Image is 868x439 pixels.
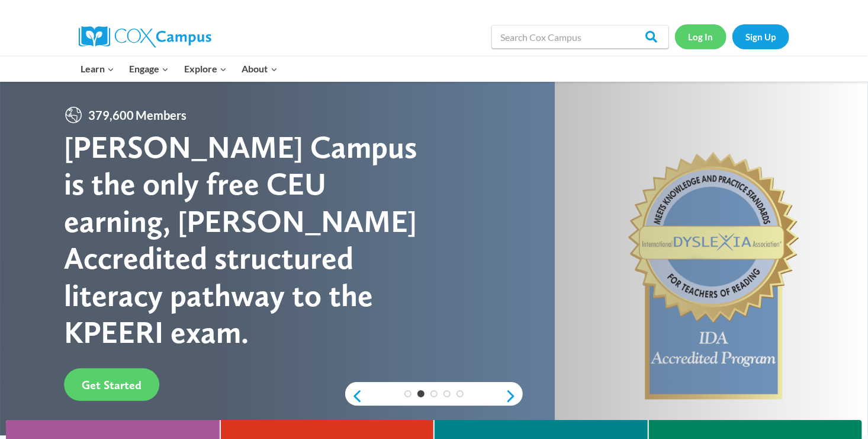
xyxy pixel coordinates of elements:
[404,390,412,397] a: 1
[345,389,363,403] a: previous
[122,56,177,81] button: Child menu of Engage
[73,56,122,81] button: Child menu of Learn
[417,390,425,397] a: 2
[491,25,669,49] input: Search Cox Campus
[176,56,234,81] button: Child menu of Explore
[430,390,438,397] a: 3
[345,384,523,408] div: content slider buttons
[675,24,726,49] a: Log In
[79,26,211,47] img: Cox Campus
[64,368,159,401] a: Get Started
[443,390,451,397] a: 4
[732,24,789,49] a: Sign Up
[82,378,142,392] span: Get Started
[83,106,192,125] span: 379,600 Members
[234,56,285,81] button: Child menu of About
[456,390,464,397] a: 5
[64,129,434,351] div: [PERSON_NAME] Campus is the only free CEU earning, [PERSON_NAME] Accredited structured literacy p...
[505,389,523,403] a: next
[675,24,789,49] nav: Secondary Navigation
[73,56,285,81] nav: Primary Navigation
